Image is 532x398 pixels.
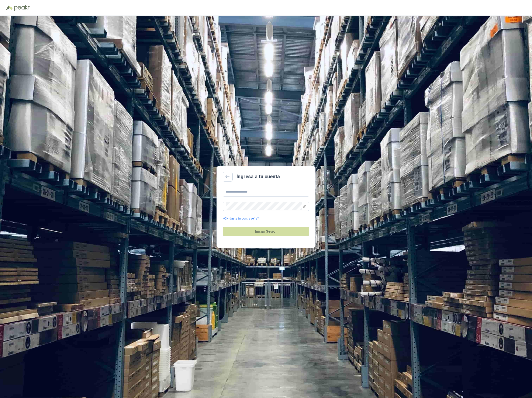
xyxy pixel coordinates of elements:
span: eye-invisible [303,205,306,208]
img: Peakr [14,5,30,11]
a: ¿Olvidaste tu contraseña? [223,216,259,221]
img: Logo [6,5,13,10]
button: Iniciar Sesión [223,227,309,236]
h2: Ingresa a tu cuenta [237,173,280,180]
